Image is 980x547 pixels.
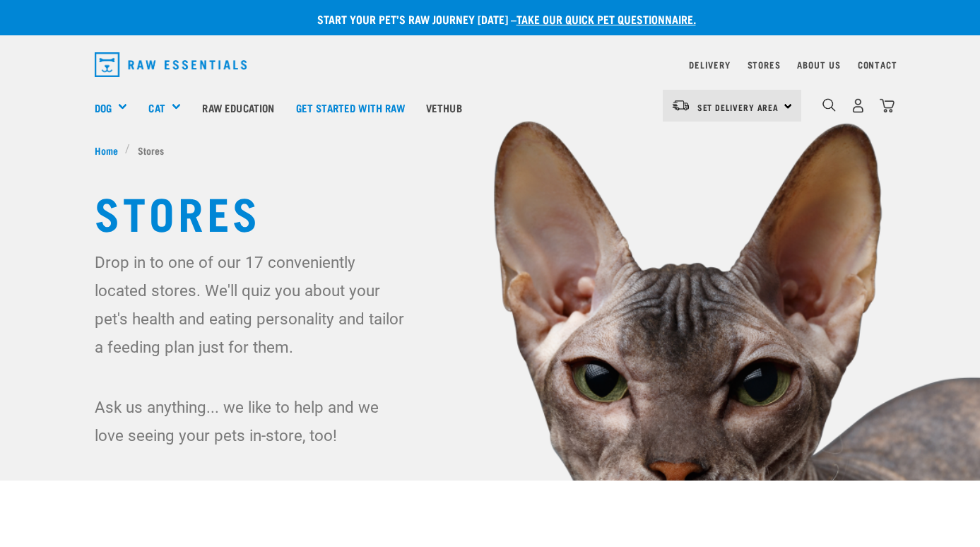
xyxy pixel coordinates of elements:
[516,16,696,22] a: take our quick pet questionnaire.
[697,105,779,110] span: Set Delivery Area
[858,62,897,67] a: Contact
[95,186,886,237] h1: Stores
[95,248,411,361] p: Drop in to one of our 17 conveniently located stores. We'll quiz you about your pet's health and ...
[83,47,897,83] nav: dropdown navigation
[148,100,165,116] a: Cat
[689,62,730,67] a: Delivery
[285,79,415,136] a: Get started with Raw
[95,143,126,158] a: Home
[95,100,112,116] a: Dog
[95,52,247,77] img: Raw Essentials Logo
[851,98,866,113] img: user.png
[415,79,473,136] a: Vethub
[797,62,840,67] a: About Us
[191,79,285,136] a: Raw Education
[95,393,411,449] p: Ask us anything... we like to help and we love seeing your pets in-store, too!
[671,99,690,112] img: van-moving.png
[822,98,836,112] img: home-icon-1@2x.png
[748,62,781,67] a: Stores
[880,98,895,113] img: home-icon@2x.png
[95,143,886,158] nav: breadcrumbs
[95,143,118,158] span: Home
